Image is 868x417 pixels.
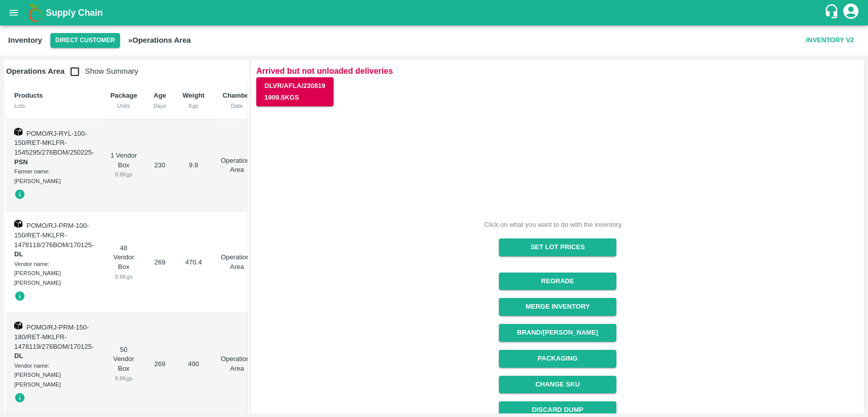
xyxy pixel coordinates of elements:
div: customer-support [824,4,842,22]
div: 1 Vendor Box [110,151,137,180]
div: Days [154,101,166,110]
span: POMO/RJ-PRM-150-180/RET-MKLFR-1478119/276BOM/170125 [14,323,92,350]
a: Supply Chain [46,6,824,20]
img: box [14,128,22,136]
button: Change SKU [499,376,616,394]
button: Inventory V2 [802,32,858,49]
img: logo [25,3,46,23]
button: Set Lot Prices [499,239,616,256]
p: Operations Area [221,253,253,272]
span: Show Summary [65,67,138,75]
b: Weight [183,92,204,99]
button: Brand/[PERSON_NAME] [499,324,616,342]
span: 490 [188,360,199,368]
div: Farmer name: [PERSON_NAME] [14,167,94,186]
div: Lots [14,101,94,110]
img: box [14,321,22,330]
button: Select DC [50,33,120,48]
span: 9.8 [189,161,198,169]
div: 9.8 Kgs [110,170,137,179]
div: 48 Vendor Box [110,244,137,281]
div: 9.8 Kgs [110,374,137,383]
b: Package [110,92,137,99]
b: Age [154,92,166,99]
span: POMO/RJ-PRM-100-150/RET-MKLFR-1478118/276BOM/170125 [14,222,92,248]
p: Operations Area [221,354,253,373]
td: 269 [145,212,174,313]
b: Products [14,92,43,99]
button: Merge Inventory [499,298,616,316]
div: 9.8 Kgs [110,272,137,281]
b: Supply Chain [46,8,103,18]
span: 470.4 [185,258,202,266]
button: Regrade [499,273,616,290]
b: Chamber [223,92,251,99]
strong: PSN [14,158,28,166]
div: account of current user [842,2,860,23]
b: Operations Area [6,67,65,75]
span: POMO/RJ-RYL-100-150/RET-MKLFR-1545295/276BOM/250225 [14,130,92,156]
button: Packaging [499,350,616,368]
div: Vendor name: [PERSON_NAME] [PERSON_NAME] [14,259,94,287]
strong: DL [14,352,23,360]
td: 269 [145,313,174,415]
div: Date [221,101,253,110]
div: 50 Vendor Box [110,345,137,383]
button: open drawer [2,1,25,24]
td: 230 [145,120,174,212]
div: Click on what you want to do with the inventory. [484,220,623,230]
b: » Operations Area [128,36,191,44]
div: Vendor name: [PERSON_NAME] [PERSON_NAME] [14,361,94,389]
div: Kgs [183,101,204,110]
strong: DL [14,250,23,258]
p: Arrived but not unloaded deliveries [256,65,859,77]
div: Units [110,101,137,110]
img: box [14,220,22,228]
p: Operations Area [221,156,253,175]
b: Inventory [8,36,42,44]
span: - [14,148,94,166]
button: DLVR/AFLA/2308191909.5Kgs [256,77,334,107]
